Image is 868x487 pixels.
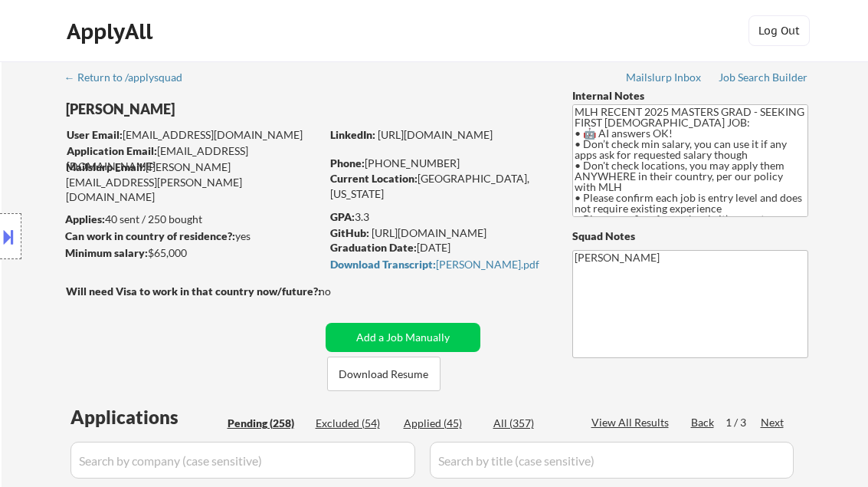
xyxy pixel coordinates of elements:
[330,128,375,141] strong: LinkedIn:
[493,416,570,431] div: All (357)
[330,172,418,185] strong: Current Location:
[64,72,197,83] div: ← Return to /applysquad
[330,210,355,223] strong: GPA:
[591,415,673,430] div: View All Results
[330,259,543,270] div: [PERSON_NAME].pdf
[726,415,761,430] div: 1 / 3
[330,240,547,255] div: [DATE]
[626,71,703,87] a: Mailslurp Inbox
[330,241,417,254] strong: Graduation Date:
[70,408,222,426] div: Applications
[330,226,369,239] strong: GitHub:
[330,156,547,171] div: [PHONE_NUMBER]
[719,71,808,87] a: Job Search Builder
[372,226,486,239] a: [URL][DOMAIN_NAME]
[719,72,808,83] div: Job Search Builder
[430,442,794,479] input: Search by title (case sensitive)
[761,415,785,430] div: Next
[378,128,493,141] a: [URL][DOMAIN_NAME]
[572,229,808,244] div: Squad Notes
[330,258,543,281] a: Download Transcript:[PERSON_NAME].pdf
[327,357,441,391] button: Download Resume
[70,442,415,479] input: Search by company (case sensitive)
[330,156,365,169] strong: Phone:
[67,18,157,44] div: ApplyAll
[572,88,808,104] div: Internal Notes
[330,258,436,271] strong: Download Transcript:
[319,284,362,299] div: no
[691,415,716,430] div: Back
[228,416,304,431] div: Pending (258)
[330,171,547,201] div: [GEOGRAPHIC_DATA], [US_STATE]
[748,15,810,46] button: Log Out
[316,416,392,431] div: Excluded (54)
[326,323,480,352] button: Add a Job Manually
[404,416,480,431] div: Applied (45)
[64,71,197,87] a: ← Return to /applysquad
[626,72,703,83] div: Mailslurp Inbox
[330,209,549,225] div: 3.3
